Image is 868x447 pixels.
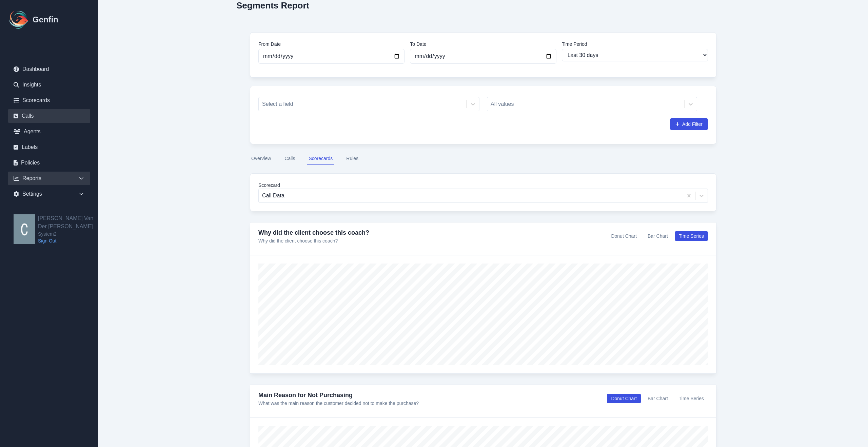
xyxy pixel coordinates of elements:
label: From Date [258,41,405,47]
label: Scorecard [258,182,708,189]
button: Bar Chart [644,394,672,403]
a: Insights [8,78,90,92]
img: Logo [8,9,30,31]
button: Calls [283,152,296,165]
div: Settings [8,187,90,201]
a: Dashboard [8,62,90,76]
label: Time Period [562,41,708,47]
h2: Segments Report [236,0,309,11]
button: Time Series [675,231,708,241]
a: Calls [8,109,90,123]
label: To Date [410,41,556,47]
a: Labels [8,140,90,154]
a: Main Reason for Not Purchasing [258,392,353,399]
div: Reports [8,172,90,185]
button: Overview [250,152,272,165]
span: System2 [38,231,98,237]
button: Donut Chart [607,394,640,403]
button: Bar Chart [644,231,672,241]
button: Scorecards [307,152,334,165]
a: Why did the client choose this coach? [258,229,369,236]
button: Donut Chart [607,231,640,241]
p: Why did the client choose this coach? [258,237,369,244]
button: Rules [345,152,360,165]
h2: [PERSON_NAME] Van Der [PERSON_NAME] [38,214,98,231]
a: Sign Out [38,237,98,244]
a: Agents [8,125,90,138]
img: Cameron Van Der Valk [14,214,35,244]
a: Policies [8,156,90,170]
p: What was the main reason the customer decided not to make the purchase? [258,400,419,407]
a: Scorecards [8,94,90,107]
button: Time Series [675,394,708,403]
h1: Genfin [33,14,58,25]
button: Add Filter [670,118,708,130]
